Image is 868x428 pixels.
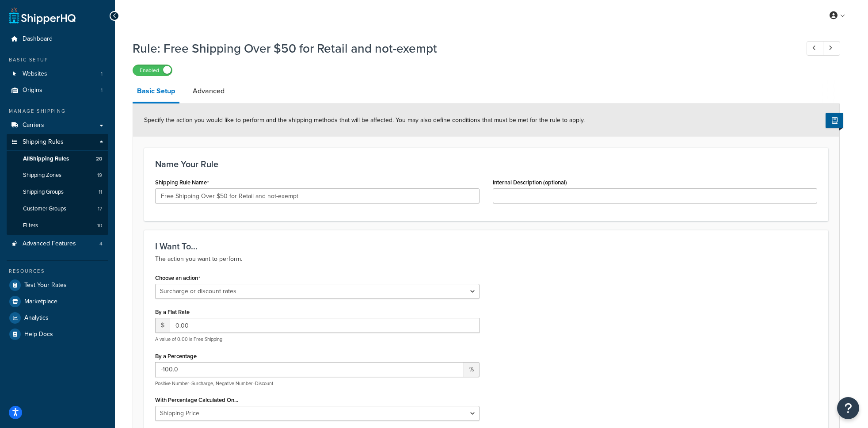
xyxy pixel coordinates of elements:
[826,113,843,128] button: Show Help Docs
[7,326,108,342] a: Help Docs
[188,80,229,102] a: Advanced
[7,134,108,235] li: Shipping Rules
[24,282,67,289] span: Test Your Rates
[155,241,817,251] h3: I Want To...
[96,155,102,163] span: 20
[7,107,108,115] div: Manage Shipping
[99,188,102,196] span: 11
[155,159,817,169] h3: Name Your Rule
[23,138,64,146] span: Shipping Rules
[99,240,103,248] span: 4
[155,275,200,282] label: Choose an action
[7,151,108,167] a: AllShipping Rules20
[7,82,108,99] li: Origins
[101,70,103,78] span: 1
[23,70,47,78] span: Websites
[23,222,38,229] span: Filters
[24,314,49,322] span: Analytics
[23,188,64,196] span: Shipping Groups
[23,122,44,129] span: Carriers
[23,240,76,248] span: Advanced Features
[7,31,108,47] a: Dashboard
[7,184,108,200] a: Shipping Groups11
[807,41,824,56] a: Previous Record
[7,56,108,64] div: Basic Setup
[7,201,108,217] a: Customer Groups17
[23,35,53,43] span: Dashboard
[7,66,108,82] a: Websites1
[155,179,209,186] label: Shipping Rule Name
[24,298,57,306] span: Marketplace
[23,155,69,163] span: All Shipping Rules
[24,331,53,338] span: Help Docs
[7,236,108,252] a: Advanced Features4
[155,336,480,343] p: A value of 0.00 is Free Shipping
[97,222,102,229] span: 10
[7,66,108,82] li: Websites
[155,318,170,333] span: $
[7,201,108,217] li: Customer Groups
[464,362,480,377] span: %
[7,277,108,293] a: Test Your Rates
[155,380,480,387] p: Positive Number=Surcharge, Negative Number=Discount
[133,65,172,76] label: Enabled
[97,172,102,179] span: 19
[7,167,108,183] li: Shipping Zones
[837,397,859,419] button: Open Resource Center
[7,218,108,234] li: Filters
[155,353,197,359] label: By a Percentage
[7,167,108,183] a: Shipping Zones19
[7,294,108,310] a: Marketplace
[7,117,108,134] a: Carriers
[7,310,108,326] a: Analytics
[7,218,108,234] a: Filters10
[133,40,790,57] h1: Rule: Free Shipping Over $50 for Retail and not-exempt
[155,254,817,264] p: The action you want to perform.
[101,87,103,94] span: 1
[23,172,61,179] span: Shipping Zones
[7,267,108,275] div: Resources
[23,87,42,94] span: Origins
[7,82,108,99] a: Origins1
[7,184,108,200] li: Shipping Groups
[823,41,840,56] a: Next Record
[98,205,102,213] span: 17
[7,236,108,252] li: Advanced Features
[144,115,585,125] span: Specify the action you would like to perform and the shipping methods that will be affected. You ...
[493,179,567,186] label: Internal Description (optional)
[133,80,179,103] a: Basic Setup
[155,397,238,403] label: With Percentage Calculated On...
[7,134,108,150] a: Shipping Rules
[23,205,66,213] span: Customer Groups
[155,309,190,315] label: By a Flat Rate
